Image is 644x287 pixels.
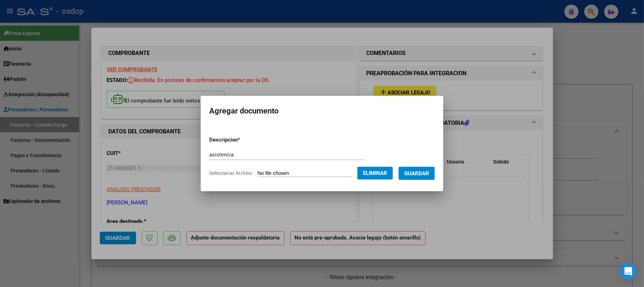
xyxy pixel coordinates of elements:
[209,170,252,176] span: Seleccionar Archivo
[209,136,277,144] p: Descripcion
[620,263,637,280] div: Open Intercom Messenger
[209,104,435,118] h2: Agregar documento
[399,167,435,180] button: Guardar
[357,167,393,180] button: Eliminar
[363,170,387,176] span: Eliminar
[404,170,429,177] span: Guardar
